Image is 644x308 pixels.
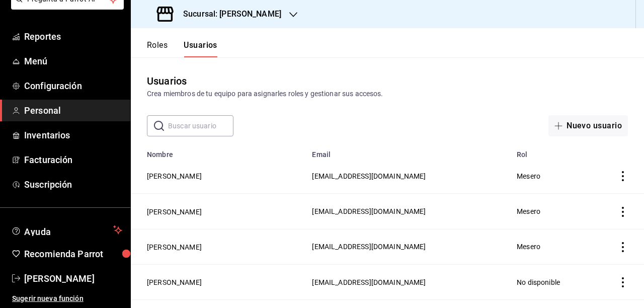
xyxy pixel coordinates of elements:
[618,242,628,252] button: actions
[131,144,306,159] th: Nombre
[24,128,122,142] span: Inventarios
[147,40,217,57] div: navigation tabs
[517,243,540,251] span: Mesero
[517,207,540,215] span: Mesero
[147,171,202,181] button: [PERSON_NAME]
[312,172,426,180] span: [EMAIL_ADDRESS][DOMAIN_NAME]
[147,242,202,252] button: [PERSON_NAME]
[147,89,628,99] div: Crea miembros de tu equipo para asignarles roles y gestionar sus accesos.
[511,264,602,299] td: No disponible
[24,224,109,236] span: Ayuda
[312,243,426,251] span: [EMAIL_ADDRESS][DOMAIN_NAME]
[511,144,602,159] th: Rol
[312,207,426,215] span: [EMAIL_ADDRESS][DOMAIN_NAME]
[24,104,122,117] span: Personal
[24,30,122,43] span: Reportes
[147,207,202,217] button: [PERSON_NAME]
[618,277,628,287] button: actions
[24,272,122,285] span: [PERSON_NAME]
[312,278,426,286] span: [EMAIL_ADDRESS][DOMAIN_NAME]
[548,115,628,136] button: Nuevo usuario
[168,116,233,136] input: Buscar usuario
[24,178,122,191] span: Suscripción
[184,40,217,57] button: Usuarios
[147,277,202,287] button: [PERSON_NAME]
[24,153,122,167] span: Facturación
[147,40,168,57] button: Roles
[618,171,628,181] button: actions
[147,73,187,89] div: Usuarios
[618,207,628,217] button: actions
[7,1,124,12] a: Pregunta a Parrot AI
[24,79,122,93] span: Configuración
[517,172,540,180] span: Mesero
[24,54,122,68] span: Menú
[306,144,511,159] th: Email
[24,247,122,261] span: Recomienda Parrot
[175,8,281,20] h3: Sucursal: [PERSON_NAME]
[12,293,122,304] span: Sugerir nueva función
